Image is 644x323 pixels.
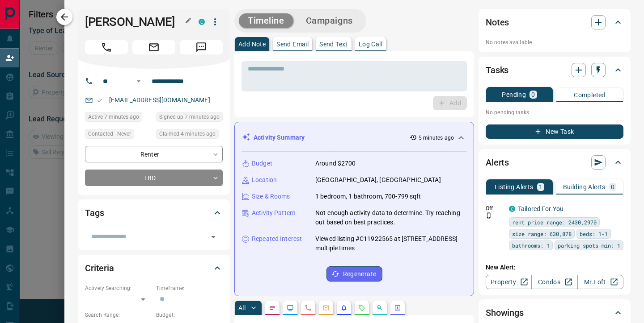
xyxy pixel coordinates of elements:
span: bathrooms: 1 [512,241,550,250]
div: Renter [85,146,223,162]
p: No notes available [486,38,623,46]
svg: Lead Browsing Activity [287,304,294,311]
a: [EMAIL_ADDRESS][DOMAIN_NAME] [109,96,210,104]
button: Regenerate [326,266,382,282]
span: Signed up 7 minutes ago [159,112,220,121]
svg: Emails [322,304,330,311]
span: rent price range: 2430,2970 [512,218,597,227]
h2: Tags [85,206,104,220]
p: Budget: [156,311,223,319]
span: Contacted - Never [88,129,131,138]
p: Off [486,204,504,212]
span: Email [132,40,175,54]
svg: Notes [269,304,276,311]
svg: Listing Alerts [340,304,347,311]
p: Send Text [319,41,348,47]
svg: Agent Actions [394,304,401,311]
p: Completed [574,92,606,98]
span: Message [180,40,223,54]
p: Add Note [238,41,266,47]
div: Tasks [486,59,623,81]
div: Tue Oct 14 2025 [85,112,152,124]
h2: Showings [486,306,524,320]
span: Claimed 4 minutes ago [159,129,216,138]
p: All [238,305,246,311]
button: Campaigns [297,13,362,28]
p: 1 bedroom, 1 bathroom, 700-799 sqft [315,192,421,201]
button: Open [133,76,144,87]
span: Call [85,40,128,54]
p: No pending tasks [486,106,623,119]
p: Budget [252,159,272,168]
a: Condos [531,275,577,289]
p: Repeated Interest [252,234,302,244]
p: New Alert: [486,263,623,272]
p: 1 [539,184,542,190]
p: Location [252,175,277,185]
div: TBD [85,170,223,186]
div: condos.ca [199,19,205,25]
h2: Alerts [486,155,509,170]
span: beds: 1-1 [580,229,608,238]
p: Pending [502,91,526,98]
p: Viewed listing #C11922565 at [STREET_ADDRESS] multiple times [315,234,466,253]
svg: Opportunities [376,304,383,311]
p: [GEOGRAPHIC_DATA], [GEOGRAPHIC_DATA] [315,175,441,185]
div: Activity Summary5 minutes ago [242,129,466,146]
a: Tailored For You [518,205,563,212]
div: condos.ca [509,206,515,212]
p: Search Range: [85,311,152,319]
button: Open [207,231,220,243]
h2: Criteria [85,261,114,275]
p: Activity Pattern [252,208,296,218]
svg: Calls [305,304,312,311]
svg: Requests [358,304,365,311]
button: New Task [486,124,623,139]
h2: Notes [486,15,509,29]
p: Log Call [359,41,382,47]
h2: Tasks [486,63,508,77]
div: Tue Oct 14 2025 [156,112,223,124]
a: Mr.Loft [577,275,623,289]
p: Size & Rooms [252,192,290,201]
div: Tue Oct 14 2025 [156,129,223,141]
p: Send Email [276,41,309,47]
svg: Email Valid [97,97,103,104]
button: Timeline [239,13,293,28]
h1: [PERSON_NAME] [85,15,185,29]
a: Property [486,275,532,289]
span: parking spots min: 1 [558,241,620,250]
div: Tags [85,202,223,224]
svg: Push Notification Only [486,212,492,219]
p: Building Alerts [563,184,606,190]
span: Active 7 minutes ago [88,112,139,121]
p: 0 [611,184,614,190]
p: Timeframe: [156,284,223,292]
p: Listing Alerts [495,184,534,190]
p: 5 minutes ago [419,134,454,142]
p: Around $2700 [315,159,356,168]
p: Activity Summary [254,133,305,142]
p: 0 [531,91,535,98]
div: Criteria [85,257,223,279]
span: size range: 630,878 [512,229,572,238]
p: Not enough activity data to determine. Try reaching out based on best practices. [315,208,466,227]
p: Actively Searching: [85,284,152,292]
div: Notes [486,12,623,33]
div: Alerts [486,152,623,173]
